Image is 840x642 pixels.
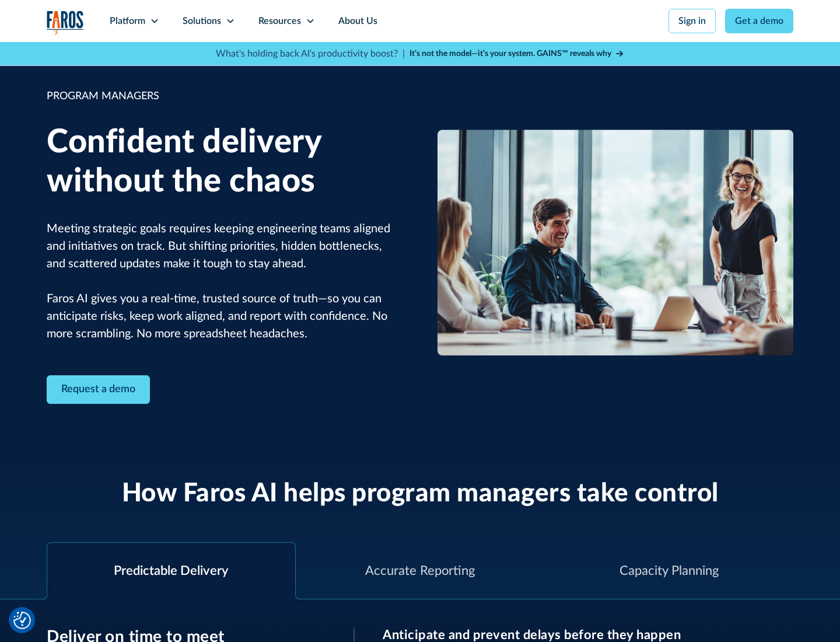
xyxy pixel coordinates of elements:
[110,14,145,28] div: Platform
[258,14,301,28] div: Resources
[47,11,84,34] img: Logo of the analytics and reporting company Faros.
[47,11,84,34] a: home
[365,561,475,581] div: Accurate Reporting
[47,375,150,404] a: Contact Modal
[13,612,31,629] img: Revisit consent button
[216,47,405,61] p: What's holding back AI's productivity boost? |
[409,50,611,58] strong: It’s not the model—it’s your system. GAINS™ reveals why
[668,9,716,33] a: Sign in
[47,220,402,343] p: Meeting strategic goals requires keeping engineering teams aligned and initiatives on track. But ...
[47,89,402,104] div: PROGRAM MANAGERS
[13,612,31,629] button: Cookie Settings
[122,479,719,510] h2: How Faros AI helps program managers take control
[183,14,221,28] div: Solutions
[725,9,793,33] a: Get a demo
[409,48,624,60] a: It’s not the model—it’s your system. GAINS™ reveals why
[619,561,719,581] div: Capacity Planning
[114,561,228,581] div: Predictable Delivery
[47,123,402,201] h1: Confident delivery without the chaos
